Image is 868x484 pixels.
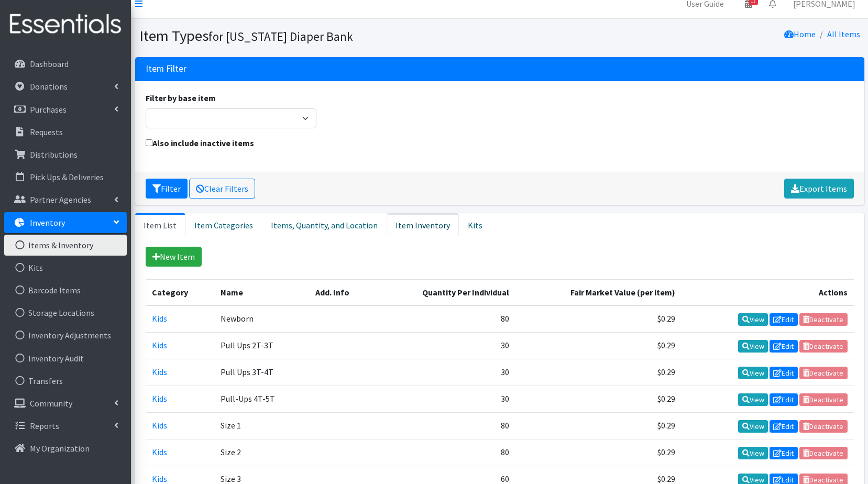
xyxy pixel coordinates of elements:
[30,217,65,228] p: Inventory
[4,325,127,346] a: Inventory Adjustments
[784,179,854,199] a: Export Items
[146,247,202,267] a: New Item
[4,257,127,278] a: Kits
[770,367,798,379] a: Edit
[4,235,127,256] a: Items & Inventory
[214,279,309,305] th: Name
[4,280,127,301] a: Barcode Items
[135,213,185,236] a: Item List
[738,340,768,353] a: View
[4,438,127,459] a: My Organization
[152,447,167,457] a: Kids
[738,447,768,459] a: View
[375,359,516,386] td: 30
[738,367,768,379] a: View
[738,420,768,433] a: View
[4,348,127,369] a: Inventory Audit
[4,212,127,233] a: Inventory
[515,279,682,305] th: Fair Market Value (per item)
[152,340,167,350] a: Kids
[146,92,216,104] label: Filter by base item
[4,393,127,414] a: Community
[738,313,768,326] a: View
[770,447,798,459] a: Edit
[387,213,459,236] a: Item Inventory
[30,194,91,205] p: Partner Agencies
[515,413,682,439] td: $0.29
[515,439,682,466] td: $0.29
[375,305,516,333] td: 80
[4,76,127,97] a: Donations
[189,179,255,199] a: Clear Filters
[214,439,309,466] td: Size 2
[4,99,127,120] a: Purchases
[30,172,104,182] p: Pick Ups & Deliveries
[30,398,72,409] p: Community
[4,302,127,323] a: Storage Locations
[784,29,816,39] a: Home
[770,420,798,433] a: Edit
[30,127,63,137] p: Requests
[30,81,68,92] p: Donations
[30,421,59,431] p: Reports
[375,279,516,305] th: Quantity Per Individual
[375,386,516,412] td: 30
[375,332,516,359] td: 30
[4,167,127,188] a: Pick Ups & Deliveries
[214,332,309,359] td: Pull Ups 2T-3T
[214,305,309,333] td: Newborn
[208,29,353,44] small: for [US_STATE] Diaper Bank
[139,27,496,45] h1: Item Types
[146,139,152,146] input: Also include inactive items
[30,149,78,160] p: Distributions
[152,313,167,324] a: Kids
[214,359,309,386] td: Pull Ups 3T-4T
[770,393,798,406] a: Edit
[185,213,262,236] a: Item Categories
[262,213,387,236] a: Items, Quantity, and Location
[682,279,854,305] th: Actions
[146,63,186,74] h3: Item Filter
[30,104,67,115] p: Purchases
[214,386,309,412] td: Pull-Ups 4T-5T
[4,189,127,210] a: Partner Agencies
[4,7,127,42] img: HumanEssentials
[30,443,90,454] p: My Organization
[459,213,491,236] a: Kits
[4,122,127,142] a: Requests
[30,59,69,69] p: Dashboard
[4,144,127,165] a: Distributions
[515,305,682,333] td: $0.29
[770,340,798,353] a: Edit
[738,393,768,406] a: View
[4,415,127,436] a: Reports
[515,386,682,412] td: $0.29
[827,29,860,39] a: All Items
[146,137,254,149] label: Also include inactive items
[152,474,167,484] a: Kids
[214,413,309,439] td: Size 1
[375,413,516,439] td: 80
[146,279,214,305] th: Category
[152,367,167,377] a: Kids
[770,313,798,326] a: Edit
[152,393,167,404] a: Kids
[4,370,127,391] a: Transfers
[515,332,682,359] td: $0.29
[515,359,682,386] td: $0.29
[375,439,516,466] td: 80
[152,420,167,431] a: Kids
[4,53,127,74] a: Dashboard
[309,279,375,305] th: Add. Info
[146,179,188,199] button: Filter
